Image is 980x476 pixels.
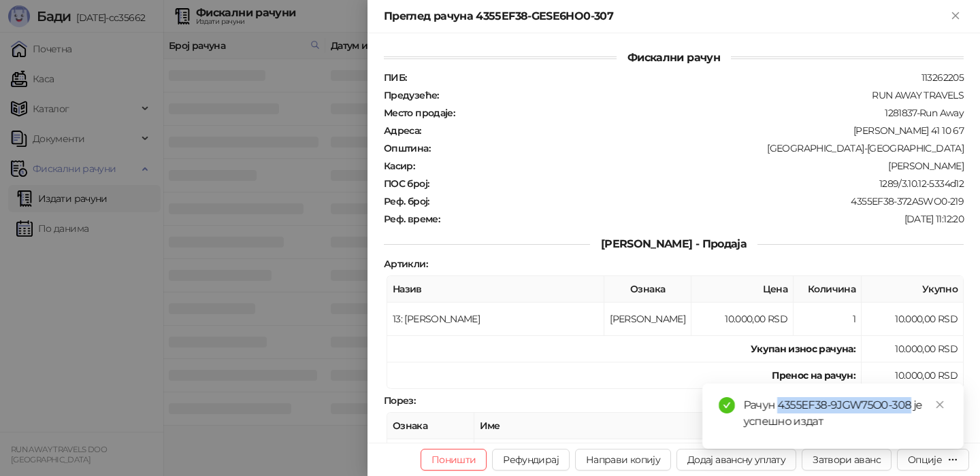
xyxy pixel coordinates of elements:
[862,276,964,303] th: Укупно
[408,71,965,84] div: 113262205
[440,89,965,101] div: RUN AWAY TRAVELS
[456,107,965,119] div: 1281837-Run Away
[751,343,855,355] strong: Укупан износ рачуна :
[384,124,421,137] strong: Адреса :
[441,213,965,225] div: [DATE] 11:12:20
[897,449,969,471] button: Опције
[676,449,796,471] button: Додај авансну уплату
[691,276,794,303] th: Цена
[384,71,406,84] strong: ПИБ :
[430,177,965,190] div: 1289/3.10.12-5334d12
[431,142,965,154] div: [GEOGRAPHIC_DATA]-[GEOGRAPHIC_DATA]
[474,413,807,439] th: Име
[387,413,474,439] th: Ознака
[908,454,942,466] div: Опције
[794,303,862,336] td: 1
[387,439,474,473] td: [PERSON_NAME]
[794,276,862,303] th: Количина
[384,195,429,207] strong: Реф. број :
[384,160,414,172] strong: Касир :
[604,276,691,303] th: Ознака
[423,124,965,137] div: [PERSON_NAME] 41 10 67
[384,213,440,225] strong: Реф. време :
[431,195,965,207] div: 4355EF38-372A5WO0-219
[604,303,691,336] td: [PERSON_NAME]
[617,51,731,64] span: Фискални рачун
[691,303,794,336] td: 10.000,00 RSD
[772,369,855,381] strong: Пренос на рачун :
[384,258,427,270] strong: Артикли :
[802,449,892,471] button: Затвори аванс
[416,160,965,172] div: [PERSON_NAME]
[575,449,671,471] button: Направи копију
[590,237,757,250] span: [PERSON_NAME] - Продаја
[492,449,570,471] button: Рефундирај
[586,454,660,466] span: Направи копију
[862,303,964,336] td: 10.000,00 RSD
[421,449,487,471] button: Поништи
[384,177,429,190] strong: ПОС број :
[947,8,964,24] button: Close
[932,397,947,412] a: Close
[719,397,735,413] span: check-circle
[862,336,964,362] td: 10.000,00 RSD
[862,362,964,389] td: 10.000,00 RSD
[387,276,604,303] th: Назив
[384,107,455,119] strong: Место продаје :
[384,142,430,154] strong: Општина :
[384,8,947,24] div: Преглед рачуна 4355EF38-GESE6HO0-307
[743,397,947,430] div: Рачун 4355EF38-9JGW75O0-308 је успешно издат
[384,89,439,101] strong: Предузеће :
[387,303,604,336] td: 13: [PERSON_NAME]
[474,439,807,473] td: Није у ПДВ
[384,394,415,407] strong: Порез :
[935,400,945,409] span: close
